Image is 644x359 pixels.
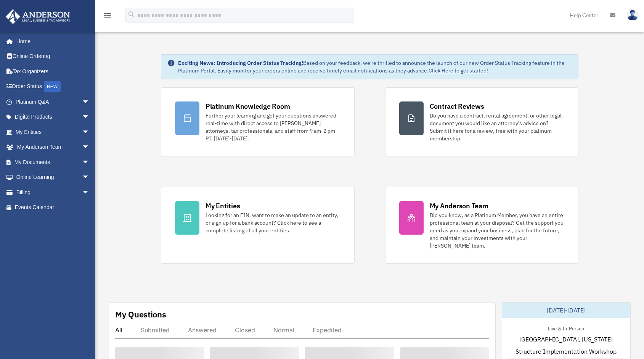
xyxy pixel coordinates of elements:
a: My Anderson Teamarrow_drop_down [5,140,101,155]
span: arrow_drop_down [82,185,97,200]
span: arrow_drop_down [82,94,97,110]
div: Did you know, as a Platinum Member, you have an entire professional team at your disposal? Get th... [430,211,565,250]
div: Do you have a contract, rental agreement, or other legal document you would like an attorney's ad... [430,112,565,142]
strong: Exciting News: Introducing Order Status Tracking! [178,60,303,66]
div: All [115,326,122,334]
div: My Entities [206,201,240,211]
div: Contract Reviews [430,101,484,111]
div: Looking for an EIN, want to make an update to an entity, or sign up for a bank account? Click her... [206,211,340,234]
a: menu [103,13,112,20]
a: My Documentsarrow_drop_down [5,155,101,170]
div: Answered [188,326,217,334]
a: Home [5,34,97,49]
div: Expedited [313,326,342,334]
a: Click Here to get started! [429,67,488,74]
a: My Entitiesarrow_drop_down [5,124,101,140]
a: Digital Productsarrow_drop_down [5,109,101,125]
a: Online Learningarrow_drop_down [5,170,101,185]
div: Normal [273,326,294,334]
div: Based on your feedback, we're thrilled to announce the launch of our new Order Status Tracking fe... [178,59,572,74]
a: Online Ordering [5,49,101,64]
a: Events Calendar [5,200,101,215]
a: Billingarrow_drop_down [5,185,101,200]
span: [GEOGRAPHIC_DATA], [US_STATE] [519,335,613,344]
i: menu [103,11,112,20]
span: Structure Implementation Workshop [516,347,617,356]
div: My Anderson Team [430,201,488,211]
span: arrow_drop_down [82,109,97,125]
a: Platinum Q&Aarrow_drop_down [5,94,101,109]
span: arrow_drop_down [82,170,97,185]
div: Further your learning and get your questions answered real-time with direct access to [PERSON_NAM... [206,112,340,142]
div: Live & In-Person [542,324,590,332]
a: My Anderson Team Did you know, as a Platinum Member, you have an entire professional team at your... [385,187,579,264]
span: arrow_drop_down [82,140,97,155]
div: Platinum Knowledge Room [206,101,290,111]
a: Contract Reviews Do you have a contract, rental agreement, or other legal document you would like... [385,87,579,156]
div: My Questions [115,309,166,320]
div: [DATE]-[DATE] [502,303,630,318]
img: User Pic [627,10,638,21]
a: Order StatusNEW [5,79,101,95]
a: Platinum Knowledge Room Further your learning and get your questions answered real-time with dire... [161,87,355,156]
img: Anderson Advisors Platinum Portal [3,9,72,24]
a: My Entities Looking for an EIN, want to make an update to an entity, or sign up for a bank accoun... [161,187,355,264]
i: search [127,10,136,19]
span: arrow_drop_down [82,124,97,140]
a: Tax Organizers [5,64,101,79]
div: NEW [44,81,61,92]
span: arrow_drop_down [82,155,97,170]
div: Submitted [141,326,170,334]
div: Closed [235,326,255,334]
